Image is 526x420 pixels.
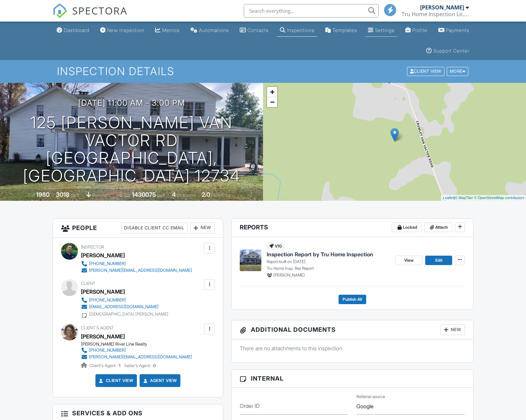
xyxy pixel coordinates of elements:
div: 2.0 [202,191,210,198]
a: [EMAIL_ADDRESS][DOMAIN_NAME] [81,303,168,310]
div: 3018 [56,191,69,198]
div: Templates [332,27,357,33]
a: Metrics [152,24,182,37]
a: Agent View [142,377,177,384]
div: [PHONE_NUMBER] [89,297,126,303]
h1: Inspection Details [57,65,469,77]
div: | [441,195,526,201]
span: bedrooms [177,193,195,198]
span: Built [28,193,35,198]
span: Seller's Agent - [124,363,156,368]
a: Zoom in [267,87,277,97]
div: [DEMOGRAPHIC_DATA] [PERSON_NAME] [89,312,168,317]
div: [PERSON_NAME] River Line Realty [81,342,197,347]
a: Leaflet [443,196,454,200]
div: New [190,223,215,233]
span: sq.ft. [157,193,166,198]
a: [PHONE_NUMBER] [81,347,192,354]
a: Company Profile [403,24,430,37]
div: Support Center [433,48,469,54]
a: © MapTiler [455,196,473,200]
a: Contacts [237,24,271,37]
a: © OpenStreetMap contributors [474,196,524,200]
p: There are no attachments to this inspection. [240,345,465,352]
div: Metrics [162,27,180,33]
div: [EMAIL_ADDRESS][DOMAIN_NAME] [89,304,158,310]
div: New Inspection [107,27,144,33]
div: [PERSON_NAME][EMAIL_ADDRESS][DOMAIN_NAME] [89,354,192,360]
div: [PHONE_NUMBER] [89,261,126,266]
div: 1430075 [132,191,156,198]
strong: 1 [119,363,120,368]
h3: Additional Documents [232,320,473,340]
h1: 125 [PERSON_NAME] Van Vactor Rd [GEOGRAPHIC_DATA], [GEOGRAPHIC_DATA] 12734 [11,114,252,185]
div: [PHONE_NUMBER] [89,348,126,353]
a: Payments [436,24,472,37]
span: Client's Agent - [89,363,121,368]
label: Order ID [240,402,260,410]
div: Contacts [247,27,269,33]
div: 1980 [36,191,50,198]
div: Inspections [287,27,315,33]
div: Automations [199,27,229,33]
a: Client View [98,377,134,384]
div: Disable Client CC Email [121,223,187,233]
div: Dashboard [64,27,89,33]
div: 4 [172,191,176,198]
span: Client's Agent [81,325,114,330]
a: [PERSON_NAME][EMAIL_ADDRESS][DOMAIN_NAME] [81,267,192,274]
a: Automations (Basic) [188,24,232,37]
div: [PERSON_NAME] [81,250,125,260]
a: Templates [323,24,360,37]
div: Settings [375,27,394,33]
div: New [440,324,465,335]
a: New Inspection [97,24,147,37]
span: Client [81,281,95,286]
a: Settings [365,24,397,37]
div: Profile [412,27,428,33]
div: Payments [446,27,469,33]
h3: Internal [232,370,473,387]
a: [PHONE_NUMBER] [81,297,168,303]
a: [PHONE_NUMBER] [81,260,192,267]
div: [PERSON_NAME] [420,4,464,11]
span: Inspector [81,245,104,250]
span: sq. ft. [70,193,80,198]
a: Inspections [277,24,317,37]
span: SPECTORA [72,3,127,18]
a: Dashboard [54,24,92,37]
div: More [447,67,469,76]
h3: [DATE] 11:00 am - 3:00 pm [78,98,185,107]
div: Tru Home Inspection Lic. #16000098755 [402,11,469,18]
span: bathrooms [211,193,230,198]
a: [PERSON_NAME][EMAIL_ADDRESS][DOMAIN_NAME] [81,354,192,360]
a: Client View [406,68,446,73]
label: Referral source [356,394,385,400]
div: [PERSON_NAME] [81,287,125,297]
img: The Best Home Inspection Software - Spectora [53,3,67,18]
a: SPECTORA [53,9,127,23]
span: Lot Size [117,193,131,198]
input: Search everything... [244,4,379,18]
a: Zoom out [267,97,277,107]
div: [PERSON_NAME][EMAIL_ADDRESS][DOMAIN_NAME] [89,268,192,273]
h3: People [53,219,223,238]
span: basement [92,193,110,198]
a: [PERSON_NAME] [81,331,125,342]
strong: 0 [153,363,156,368]
div: Client View [407,67,444,76]
a: Support Center [423,45,472,57]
